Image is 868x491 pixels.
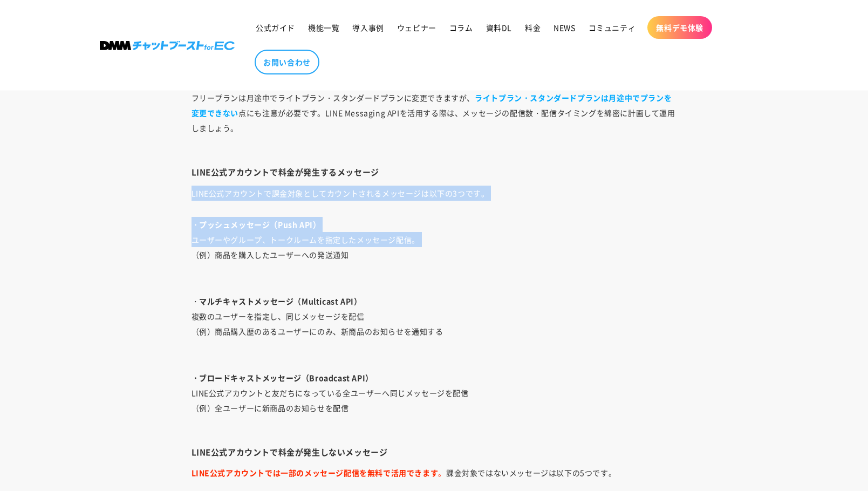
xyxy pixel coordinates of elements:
[480,16,518,39] a: 資料DL
[256,23,295,32] span: 公式ガイド
[308,23,339,32] span: 機能一覧
[192,447,677,458] h4: LINE公式アカウントで料金が発生しないメッセージ
[192,217,677,277] p: ユーザーやグループ、トークルームを指定したメッセージ配信。 （例）商品を購入したユーザーへの発送通知
[397,23,436,32] span: ウェビナー
[192,467,439,478] strong: LINE公式アカウントでは一部のメッセージ配信を無料で活用できます
[192,90,677,151] p: フリープランは月途中でライトプラン・スタンダードプランに変更できますが、 点にも注意が必要です。LINE Messaging APIを活用する際は、メッセージの配信数・配信タイミングを綿密に計画...
[192,467,446,478] span: 。
[647,16,712,39] a: 無料デモ体験
[192,219,321,230] strong: ・プッシュメッセージ（Push API）
[192,465,677,480] p: 課金対象ではないメッセージは以下の5つです。
[192,294,677,354] p: ・ 複数のユーザーを指定し、同じメッセージを配信 （例）商品購入歴のあるユーザーにのみ、新商品のお知らせを通知する
[656,23,703,32] span: 無料デモ体験
[553,23,575,32] span: NEWS
[302,16,346,39] a: 機能一覧
[255,50,319,74] a: お問い合わせ
[449,23,473,32] span: コラム
[192,167,677,178] h4: LINE公式アカウントで料金が発生するメッセージ
[263,57,311,67] span: お問い合わせ
[525,23,541,32] span: 料金
[249,16,302,39] a: 公式ガイド
[192,186,677,201] p: LINE公式アカウントで課金対象としてカウントされるメッセージは以下の3つです。
[582,16,643,39] a: コミュニティ
[199,296,361,306] strong: マルチキャストメッセージ（Multicast API）
[486,23,512,32] span: 資料DL
[518,16,547,39] a: 料金
[352,23,384,32] span: 導入事例
[346,16,390,39] a: 導入事例
[192,372,373,383] strong: ・ブロードキャストメッセージ（Broadcast API）
[391,16,443,39] a: ウェビナー
[100,41,235,50] img: 株式会社DMM Boost
[443,16,480,39] a: コラム
[547,16,582,39] a: NEWS
[589,23,636,32] span: コミュニティ
[192,370,677,431] p: LINE公式アカウントと友だちになっている全ユーザーへ同じメッセージを配信 （例）全ユーザーに新商品のお知らせを配信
